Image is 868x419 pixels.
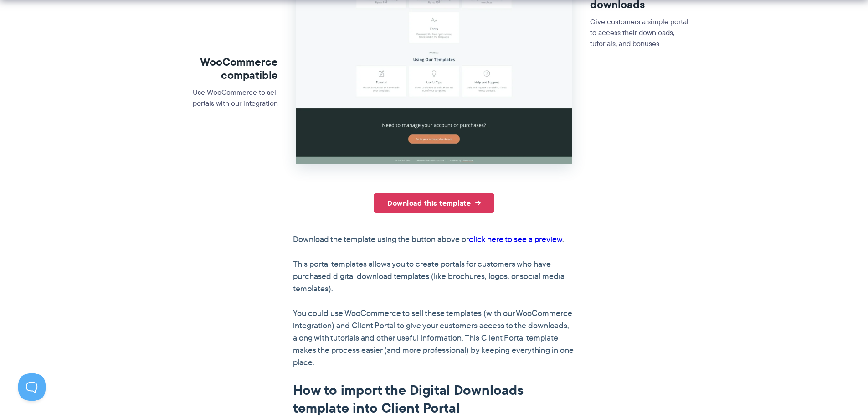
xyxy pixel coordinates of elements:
p: This portal templates allows you to create portals for customers who have purchased digital downl... [293,258,575,295]
p: Use WooCommerce to sell portals with our integration [178,87,278,109]
iframe: Toggle Customer Support [18,373,46,401]
p: You could use WooCommerce to sell these templates (with our WooCommerce integration) and Client P... [293,307,575,369]
p: Download the template using the button above or . [293,233,575,246]
h2: How to import the Digital Downloads template into Client Portal [293,381,575,417]
h3: WooCommerce compatible [178,56,278,82]
p: Give customers a simple portal to access their downloads, tutorials, and bonuses [590,16,690,49]
a: Download this template [374,193,494,213]
a: click here to see a preview [469,233,562,245]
